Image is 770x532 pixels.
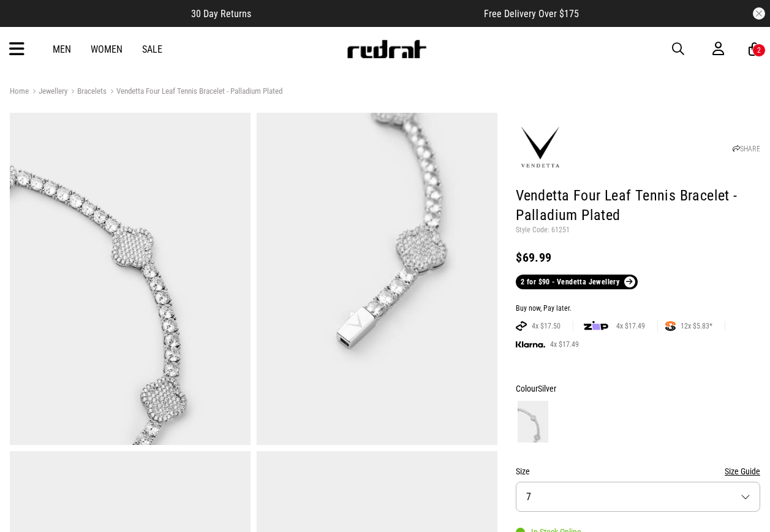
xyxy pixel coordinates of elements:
[545,340,584,349] span: 4x $17.49
[526,491,531,503] span: 7
[516,381,760,396] div: Colour
[516,123,565,172] img: Vendetta
[665,321,676,331] img: SPLITPAY
[516,464,760,479] div: Size
[516,482,760,512] button: 7
[516,304,760,314] div: Buy now, Pay later.
[142,44,162,55] a: Sale
[191,8,251,20] span: 30 Day Returns
[484,8,579,20] span: Free Delivery Over $175
[749,43,760,56] a: 2
[10,113,251,445] img: Vendetta Four Leaf Tennis Bracelet - Palladium Plated in Silver
[10,86,29,96] a: Home
[516,321,527,331] img: AFTERPAY
[107,86,282,98] a: Vendetta Four Leaf Tennis Bracelet - Palladium Plated
[584,320,608,332] img: zip
[518,401,548,443] img: Silver
[527,321,565,331] span: 4x $17.50
[725,464,760,479] button: Size Guide
[516,226,760,235] p: Style Code: 61251
[516,186,760,226] h1: Vendetta Four Leaf Tennis Bracelet - Palladium Plated
[276,7,459,20] iframe: Customer reviews powered by Trustpilot
[516,341,545,348] img: KLARNA
[516,250,760,265] div: $69.99
[611,321,650,331] span: 4x $17.49
[676,321,717,331] span: 12x $5.83*
[733,145,760,153] a: SHARE
[346,40,427,58] img: Redrat logo
[516,275,637,289] a: 2 for $90 - Vendetta Jewellery
[757,46,761,55] div: 2
[91,44,123,55] a: Women
[29,86,67,98] a: Jewellery
[257,113,497,445] img: Vendetta Four Leaf Tennis Bracelet - Palladium Plated in Silver
[538,384,556,393] span: Silver
[53,44,71,55] a: Men
[67,86,107,98] a: Bracelets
